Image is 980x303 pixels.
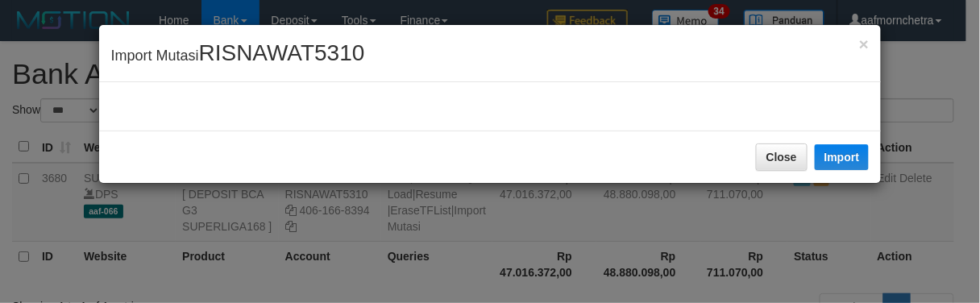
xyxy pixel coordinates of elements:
span: × [859,35,869,53]
button: Import [815,144,870,170]
span: RISNAWAT5310 [199,40,365,65]
span: Import Mutasi [111,48,365,64]
button: Close [859,35,869,52]
button: Close [756,143,808,171]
